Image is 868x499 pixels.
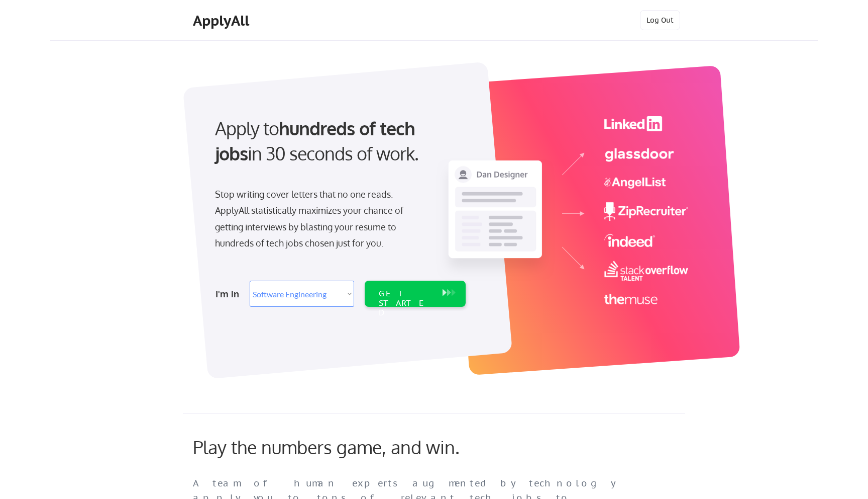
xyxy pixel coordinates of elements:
[215,186,421,252] div: Stop writing cover letters that no one reads. ApplyAll statistically maximizes your chance of get...
[193,12,252,29] div: ApplyAll
[215,116,462,167] div: Apply to in 30 seconds of work.
[193,436,504,458] div: Play the numbers game, and win.
[215,117,419,164] strong: hundreds of tech jobs
[640,10,680,30] button: Log Out
[215,286,244,302] div: I'm in
[379,289,432,318] div: GET STARTED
